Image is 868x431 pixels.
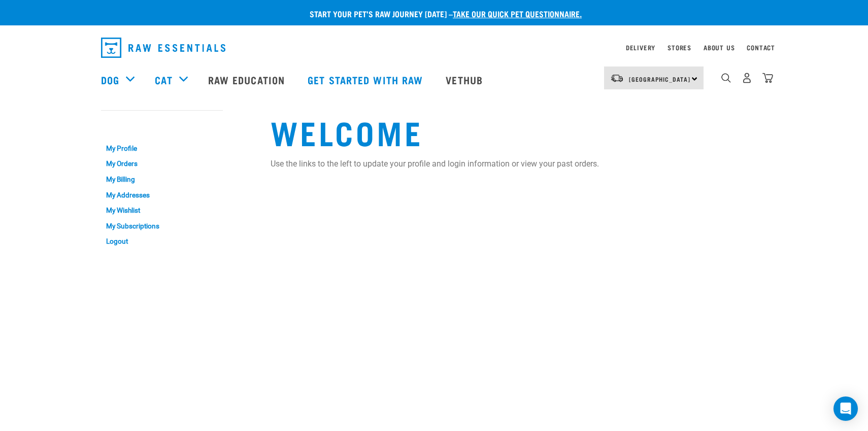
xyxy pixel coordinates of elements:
[667,46,691,49] a: Stores
[453,11,582,16] a: take our quick pet questionnaire.
[101,38,225,58] img: Raw Essentials Logo
[101,156,223,172] a: My Orders
[629,77,690,81] span: [GEOGRAPHIC_DATA]
[101,234,223,249] a: Logout
[271,158,767,170] p: Use the links to the left to update your profile and login information or view your past orders.
[721,73,731,83] img: home-icon-1@2x.png
[198,59,297,100] a: Raw Education
[833,396,858,421] div: Open Intercom Messenger
[155,72,172,87] a: Cat
[101,187,223,203] a: My Addresses
[101,141,223,156] a: My Profile
[101,203,223,218] a: My Wishlist
[747,46,775,49] a: Contact
[742,73,752,83] img: user.png
[101,172,223,187] a: My Billing
[436,59,495,100] a: Vethub
[297,59,436,100] a: Get started with Raw
[271,113,767,150] h1: Welcome
[101,218,223,234] a: My Subscriptions
[610,74,624,83] img: van-moving.png
[626,46,655,49] a: Delivery
[101,120,150,125] a: My Account
[93,34,775,62] nav: dropdown navigation
[762,73,773,83] img: home-icon@2x.png
[704,46,735,49] a: About Us
[101,72,119,87] a: Dog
